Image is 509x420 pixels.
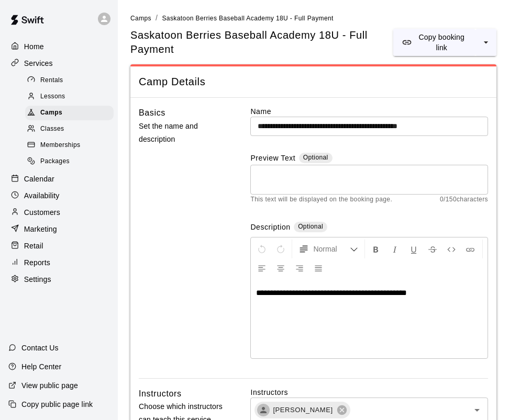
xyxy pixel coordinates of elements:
p: Set the name and description [139,120,229,146]
a: Packages [25,154,118,170]
button: Redo [272,240,290,258]
p: Reports [24,257,50,268]
p: Settings [24,274,51,285]
span: Normal [313,244,350,254]
button: Justify Align [309,258,327,277]
span: Memberships [40,140,80,151]
p: Availability [24,190,60,201]
span: [PERSON_NAME] [267,405,339,415]
p: Copy booking link [416,32,467,53]
button: Insert Link [461,240,479,258]
a: Retail [8,238,109,254]
div: [PERSON_NAME] [255,402,350,418]
button: Format Italics [386,240,404,258]
p: View public page [21,380,78,391]
span: This text will be displayed on the booking page. [250,195,392,205]
p: Retail [24,241,43,251]
div: Camps [25,106,114,120]
a: Rentals [25,72,118,88]
div: Lessons [25,89,114,104]
span: Classes [40,124,64,134]
div: Joe Carnahan [257,404,270,416]
span: Optional [303,154,328,161]
p: Home [24,41,44,52]
span: Packages [40,156,70,167]
a: Services [8,55,109,71]
div: Rentals [25,73,114,88]
button: Formatting Options [294,240,362,258]
h6: Instructors [139,387,182,401]
span: Optional [298,223,323,230]
a: Camps [130,14,151,22]
h6: Basics [139,106,165,120]
label: Instructors [250,387,488,398]
p: Marketing [24,224,57,234]
label: Preview Text [250,153,295,165]
a: Reports [8,255,109,270]
a: Availability [8,188,109,203]
a: Camps [25,105,118,121]
span: Lessons [40,92,65,102]
div: Memberships [25,138,114,153]
button: Format Underline [405,240,423,258]
p: Customers [24,207,60,218]
span: Camp Details [139,75,488,89]
a: Classes [25,121,118,138]
button: Undo [253,240,271,258]
button: select merge strategy [475,29,496,56]
span: 0 / 150 characters [440,195,488,205]
div: split button [393,29,496,56]
div: Packages [25,154,114,169]
a: Memberships [25,138,118,154]
a: Marketing [8,221,109,237]
button: Left Align [253,258,271,277]
button: Right Align [291,258,308,277]
button: Insert Code [442,240,460,258]
label: Name [250,106,488,117]
a: Settings [8,271,109,287]
span: Rentals [40,75,63,86]
p: Copy public page link [21,399,93,410]
nav: breadcrumb [130,13,496,24]
button: Format Bold [367,240,385,258]
p: Services [24,58,53,69]
span: Saskatoon Berries Baseball Academy 18U - Full Payment [162,15,333,22]
button: Copy booking link [393,29,475,56]
a: Calendar [8,171,109,187]
button: Center Align [272,258,290,277]
a: Customers [8,205,109,220]
label: Description [250,222,290,234]
span: Camps [40,108,62,118]
a: Home [8,39,109,54]
span: Camps [130,15,151,22]
button: Open [470,403,484,417]
h5: Saskatoon Berries Baseball Academy 18U - Full Payment [130,28,393,56]
p: Help Center [21,361,61,372]
p: Contact Us [21,343,59,353]
button: Format Strikethrough [424,240,441,258]
p: Calendar [24,174,54,184]
li: / [156,13,158,24]
a: Lessons [25,88,118,105]
div: Classes [25,122,114,137]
